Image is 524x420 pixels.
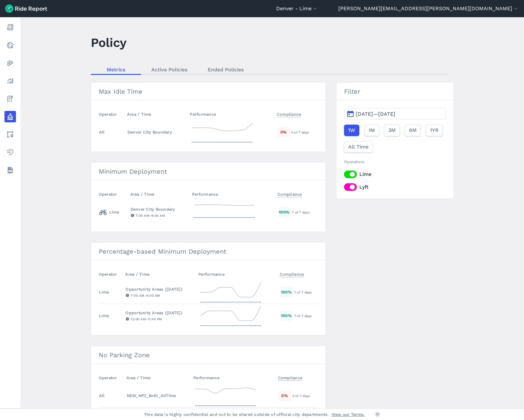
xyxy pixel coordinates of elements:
span: 1YR [430,127,439,134]
button: [DATE]—[DATE] [344,108,446,119]
a: View our Terms. [332,411,365,417]
h3: No Parking Zone [91,346,326,364]
div: 0 of 7 days [292,393,318,399]
span: Compliance [278,373,303,381]
span: Compliance [277,190,302,197]
div: 100 % [278,207,291,217]
button: [PERSON_NAME][EMAIL_ADDRESS][PERSON_NAME][DOMAIN_NAME] [338,5,519,12]
label: Lime [344,170,446,178]
span: All Time [348,143,369,151]
th: Operator [99,108,125,120]
div: All [99,129,105,135]
th: Performance [196,268,277,280]
span: 6M [409,127,417,134]
h3: Filter [336,83,453,100]
h3: Minimum Deployment [91,163,326,180]
div: 12:00 AM - 11:45 PM [126,316,193,322]
h3: Percentage-based Minimum Deployment [91,243,326,260]
button: All Time [344,141,373,153]
div: 100 % [280,311,293,321]
div: 0 % [278,391,291,401]
button: Denver - Lime [276,5,318,12]
button: 1YR [426,125,443,136]
div: 100 % [280,287,293,297]
a: Heatmaps [4,57,16,69]
button: 1W [344,125,359,136]
a: Policy [4,111,16,122]
span: Compliance [277,110,301,117]
div: 0 of 7 days [291,129,318,135]
div: NEW_NPZ_Both_AllTime [127,393,188,399]
span: Operators [344,159,364,164]
span: 1W [348,127,355,134]
label: Lyft [344,183,446,191]
div: 7 of 7 days [292,209,318,215]
a: Active Policies [141,65,197,74]
a: Ended Policies [197,65,254,74]
div: Opportunity Areas ([DATE]) [126,286,193,292]
th: Operator [99,372,124,384]
a: Realtime [4,40,16,51]
th: Performance [191,372,275,384]
span: 3M [388,127,396,134]
th: Area / Time [125,108,188,120]
th: Area / Time [128,188,190,200]
th: Performance [190,188,275,200]
div: Lime [99,313,109,319]
a: Analyze [4,75,16,87]
th: Operator [99,188,128,200]
div: Opportunity Areas ([DATE]) [126,310,193,316]
a: Health [4,147,16,158]
div: 7:00 AM - 9:00 AM [131,213,187,218]
th: Performance [187,108,274,120]
th: Operator [99,268,123,280]
button: 6M [405,125,421,136]
button: 1M [364,125,379,136]
div: 7 of 7 days [294,313,318,319]
h1: Policy [91,34,126,51]
th: Area / Time [123,268,196,280]
div: Denver City Boundary [127,129,185,135]
span: Compliance [280,270,304,277]
button: 3M [384,125,400,136]
th: Area / Time [124,372,191,384]
div: Lime [99,289,109,295]
span: 1M [369,127,375,134]
div: Denver City Boundary [131,206,187,212]
div: 7:00 AM - 9:00 AM [126,293,193,298]
h3: Max Idle Time [91,83,326,100]
img: Ride Report [5,4,47,13]
div: 0 % [277,127,290,137]
div: Lime [99,207,119,217]
div: 7 of 7 days [294,289,318,295]
a: Fees [4,93,16,105]
a: Report [4,22,16,33]
a: Datasets [4,164,16,176]
a: Metrics [91,65,141,74]
div: All [99,393,105,399]
span: [DATE]—[DATE] [356,111,395,117]
a: Areas [4,129,16,140]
